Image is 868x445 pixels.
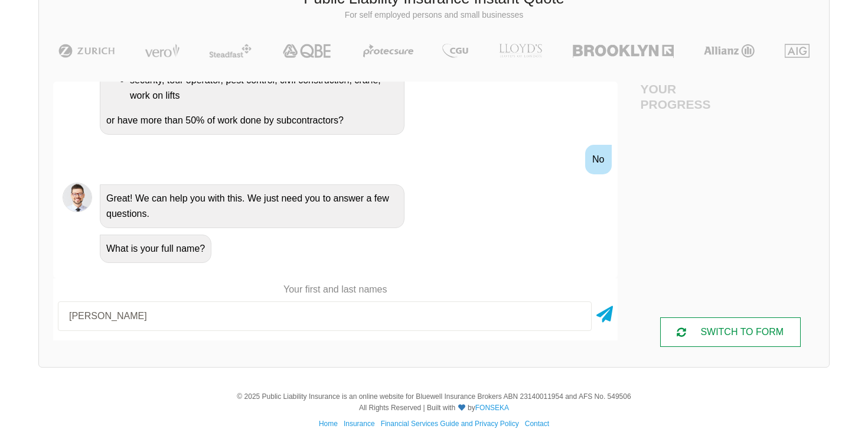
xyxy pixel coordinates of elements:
[438,44,473,58] img: CGU | Public Liability Insurance
[130,73,398,103] li: security, tour operator, pest control, civil construction, crane, work on lifts
[492,44,549,58] img: LLOYD's | Public Liability Insurance
[475,404,509,412] a: FONSEKA
[381,420,519,428] a: Financial Services Guide and Privacy Policy
[139,44,185,58] img: Vero | Public Liability Insurance
[53,283,618,296] p: Your first and last names
[63,183,92,212] img: Chatbot | PLI
[53,44,120,58] img: Zurich | Public Liability Insurance
[780,44,815,58] img: AIG | Public Liability Insurance
[568,44,678,58] img: Brooklyn | Public Liability Insurance
[525,420,549,428] a: Contact
[641,82,730,111] h4: Your Progress
[100,184,404,228] div: Great! We can help you with this. We just need you to answer a few questions.
[100,235,211,263] div: What is your full name?
[48,9,820,21] p: For self employed persons and small businesses
[319,420,338,428] a: Home
[58,301,592,331] input: Your first and last names
[585,145,611,174] div: No
[344,420,375,428] a: Insurance
[660,317,801,347] div: SWITCH TO FORM
[698,44,761,58] img: Allianz | Public Liability Insurance
[358,44,418,58] img: Protecsure | Public Liability Insurance
[204,44,256,58] img: Steadfast | Public Liability Insurance
[276,44,340,58] img: QBE | Public Liability Insurance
